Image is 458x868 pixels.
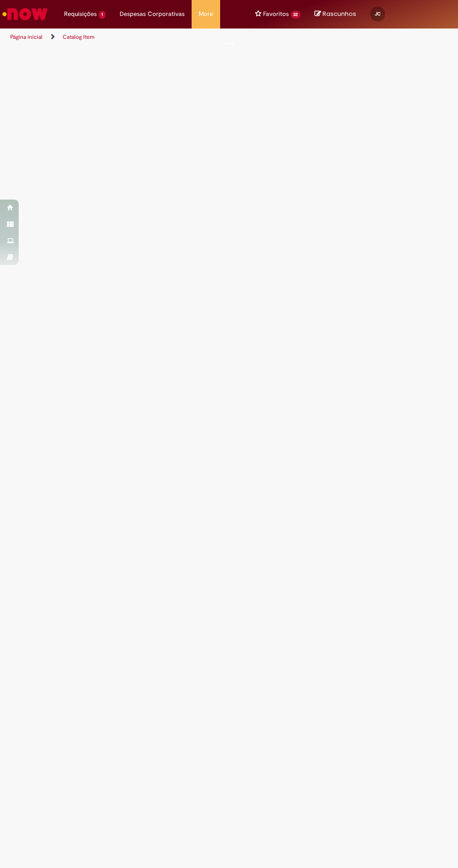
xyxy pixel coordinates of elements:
[375,11,380,17] span: JC
[63,33,94,41] a: Catalog Item
[120,9,185,19] span: Despesas Corporativas
[64,9,97,19] span: Requisições
[99,11,106,19] span: 1
[322,9,356,18] span: Rascunhos
[1,5,49,23] img: ServiceNow
[291,11,301,19] span: 32
[315,9,356,18] a: No momento, sua lista de rascunhos tem 0 Itens
[7,29,222,46] ul: Trilhas de página
[263,9,289,19] span: Favoritos
[10,33,43,41] a: Página inicial
[199,9,213,19] span: More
